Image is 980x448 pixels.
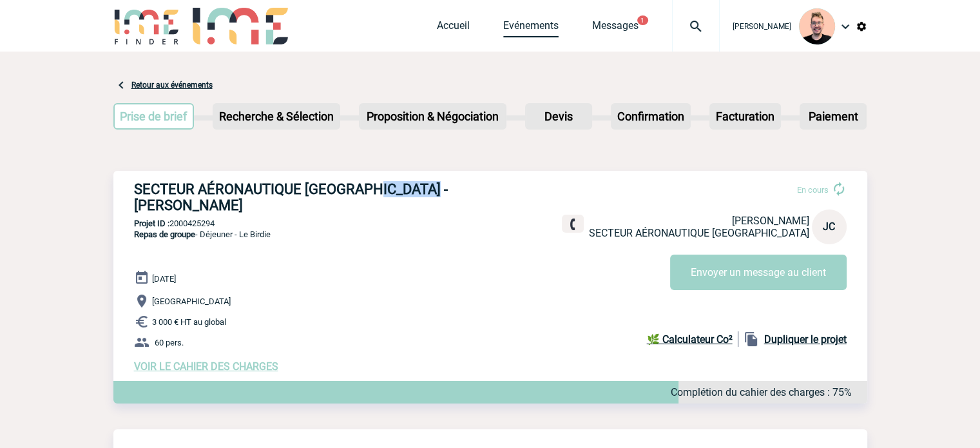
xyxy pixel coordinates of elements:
p: Confirmation [612,104,689,128]
b: 🌿 Calculateur Co² [647,333,733,346]
img: fixe.png [567,219,579,230]
a: 🌿 Calculateur Co² [647,331,738,347]
span: SECTEUR AÉRONAUTIQUE [GEOGRAPHIC_DATA] [589,227,809,239]
p: Proposition & Négociation [360,104,505,128]
span: [GEOGRAPHIC_DATA] [152,297,231,306]
p: Facturation [711,104,780,128]
img: IME-Finder [113,8,180,44]
a: Accueil [437,19,470,37]
img: 129741-1.png [799,8,835,44]
h3: SECTEUR AÉRONAUTIQUE [GEOGRAPHIC_DATA] - [PERSON_NAME] [134,181,521,213]
a: VOIR LE CAHIER DES CHARGES [134,360,278,373]
span: [PERSON_NAME] [733,22,791,31]
p: Recherche & Sélection [214,104,339,128]
span: JC [823,220,835,233]
b: Projet ID : [134,219,169,228]
span: [DATE] [152,274,176,284]
span: 3 000 € HT au global [152,317,226,327]
span: En cours [797,185,829,195]
img: file_copy-black-24dp.png [744,331,759,347]
button: 1 [637,15,648,25]
span: - Déjeuner - Le Birdie [134,229,271,239]
p: 2000425294 [113,219,867,228]
p: Paiement [801,104,865,128]
p: Prise de brief [115,104,193,128]
b: Dupliquer le projet [764,333,847,346]
a: Messages [592,19,639,37]
span: Repas de groupe [134,229,195,239]
a: Retour aux événements [131,81,213,90]
p: Devis [526,104,591,128]
a: Evénements [503,19,559,37]
span: 60 pers. [155,338,184,347]
span: [PERSON_NAME] [732,215,809,227]
button: Envoyer un message au client [670,255,847,290]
